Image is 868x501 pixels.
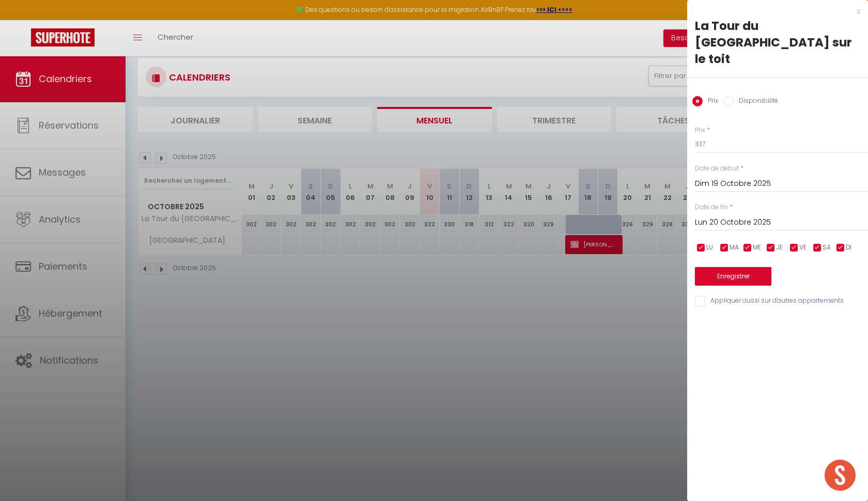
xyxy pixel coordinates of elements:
span: DI [846,243,851,253]
span: ME [753,243,761,253]
label: Disponibilité [734,96,778,107]
div: x [687,5,860,18]
label: Prix [703,96,718,107]
div: La Tour du [GEOGRAPHIC_DATA] sur le toit [695,18,860,67]
span: MA [730,243,739,253]
label: Date de fin [695,202,728,212]
div: Ouvrir le chat [825,460,856,491]
label: Date de début [695,164,739,174]
button: Enregistrer [695,267,771,286]
span: VE [799,243,807,253]
label: Prix [695,126,705,135]
span: LU [706,243,713,253]
span: SA [823,243,831,253]
span: JE [776,243,783,253]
